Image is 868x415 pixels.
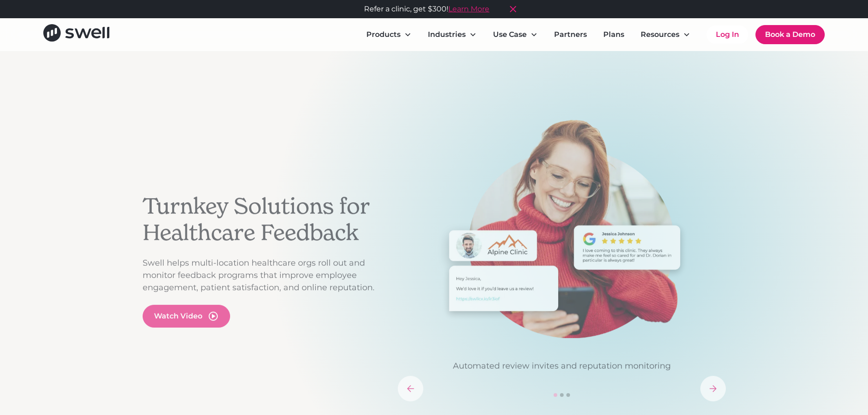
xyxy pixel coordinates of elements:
a: home [43,24,109,45]
p: Automated review invites and reputation monitoring [398,360,726,372]
div: next slide [700,376,726,401]
div: Watch Video [154,311,202,322]
div: Industries [421,26,484,44]
a: Log In [707,26,748,44]
div: Resources [641,29,679,40]
div: Industries [428,29,466,40]
div: Use Case [486,26,545,44]
div: Show slide 3 of 3 [566,393,570,397]
a: Learn More [448,4,489,15]
div: Resources [633,26,698,44]
div: Products [366,29,401,40]
div: 1 of 3 [398,119,726,372]
a: Partners [547,26,594,44]
a: Book a Demo [755,25,825,44]
div: previous slide [398,376,423,401]
div: carousel [398,119,726,401]
a: open lightbox [143,305,230,328]
div: Products [359,26,419,44]
div: Use Case [493,29,527,40]
p: Swell helps multi-location healthcare orgs roll out and monitor feedback programs that improve em... [143,257,389,294]
div: Show slide 2 of 3 [560,393,564,397]
h2: Turnkey Solutions for Healthcare Feedback [143,193,389,246]
a: Plans [596,26,632,44]
div: Refer a clinic, get $300! [364,4,489,15]
div: Show slide 1 of 3 [554,393,557,397]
